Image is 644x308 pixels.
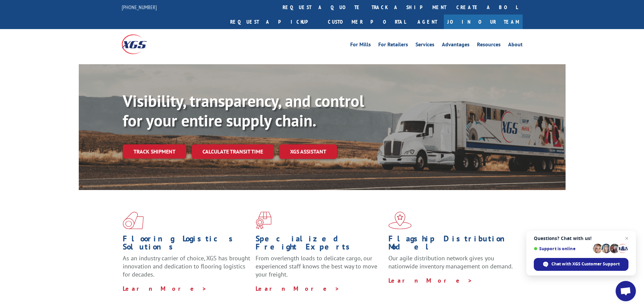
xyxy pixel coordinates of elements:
[623,234,631,242] span: Close chat
[388,212,412,229] img: xgs-icon-flagship-distribution-model-red
[123,90,364,131] b: Visibility, transparency, and control for your entire supply chain.
[411,15,444,29] a: Agent
[123,235,251,254] h1: Flooring Logistics Solutions
[256,254,383,284] p: From overlength loads to delicate cargo, our experienced staff knows the best way to move your fr...
[123,254,250,278] span: As an industry carrier of choice, XGS has brought innovation and dedication to flooring logistics...
[256,212,271,229] img: xgs-icon-focused-on-flooring-red
[442,42,470,49] a: Advantages
[534,258,628,271] div: Chat with XGS Customer Support
[388,277,473,284] a: Learn More >
[415,42,434,49] a: Services
[225,15,323,29] a: Request a pickup
[123,212,144,229] img: xgs-icon-total-supply-chain-intelligence-red
[350,42,371,49] a: For Mills
[378,42,408,49] a: For Retailers
[534,236,628,241] span: Questions? Chat with us!
[616,281,636,301] div: Open chat
[551,261,620,267] span: Chat with XGS Customer Support
[192,144,274,159] a: Calculate transit time
[279,144,337,159] a: XGS ASSISTANT
[122,4,157,10] a: [PHONE_NUMBER]
[534,246,591,251] span: Support is online
[256,235,383,254] h1: Specialized Freight Experts
[477,42,501,49] a: Resources
[388,235,516,254] h1: Flagship Distribution Model
[323,15,411,29] a: Customer Portal
[388,254,513,270] span: Our agile distribution network gives you nationwide inventory management on demand.
[256,285,340,292] a: Learn More >
[123,144,186,159] a: Track shipment
[508,42,523,49] a: About
[444,15,523,29] a: Join Our Team
[123,285,207,292] a: Learn More >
